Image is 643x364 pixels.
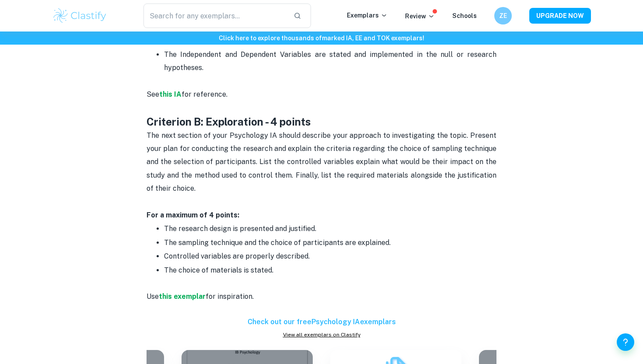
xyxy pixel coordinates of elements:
[147,131,498,193] span: The next section of your Psychology IA should describe your approach to investigating the topic. ...
[164,252,310,260] span: Controlled variables are properly described.
[159,90,182,98] a: this IA
[529,8,591,24] button: UPGRADE NOW
[182,90,227,98] span: for reference.
[405,11,435,21] p: Review
[147,115,311,128] strong: Criterion B: Exploration - 4 points
[147,211,239,219] strong: For a maximum of 4 points:
[2,33,641,43] h6: Click here to explore thousands of marked IA, EE and TOK exemplars !
[347,10,388,20] p: Exemplars
[52,7,108,24] img: Clastify logo
[143,3,287,28] input: Search for any exemplars...
[159,292,206,301] a: this exemplar
[494,7,512,24] button: ZE
[147,277,496,317] p: Use for inspiration.
[147,90,159,98] span: See
[147,331,496,339] a: View all exemplars on Clastify
[164,50,498,72] span: The Independent and Dependent Variables are stated and implemented in the null or research hypoth...
[147,317,496,327] h6: Check out our free Psychology IA exemplars
[164,224,316,233] span: The research design is presented and justified.
[452,12,477,19] a: Schools
[164,266,273,274] span: The choice of materials is stated.
[498,11,508,21] h6: ZE
[164,238,391,247] span: The sampling technique and the choice of participants are explained.
[617,333,634,351] button: Help and Feedback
